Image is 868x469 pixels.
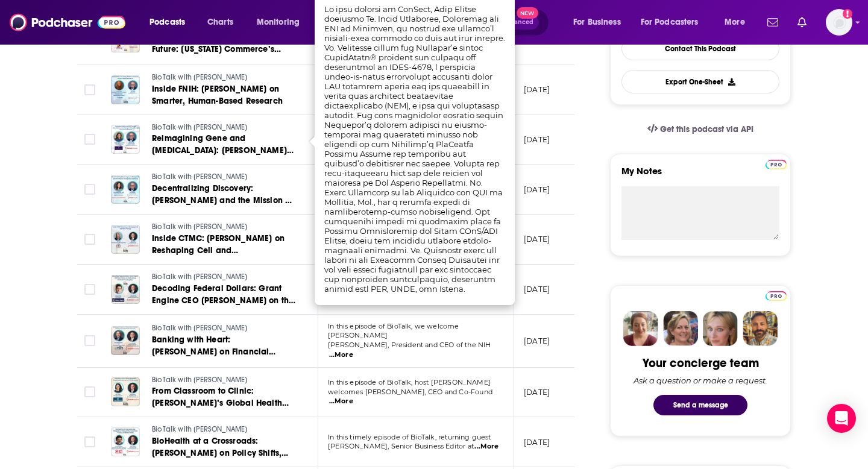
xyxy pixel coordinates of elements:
[152,385,297,409] a: From Classroom to Clinic: [PERSON_NAME]’s Global Health Journey with CEO [PERSON_NAME]
[638,115,763,144] a: Get this podcast via API
[152,334,297,358] a: Banking with Heart: [PERSON_NAME] on Financial Solutions for the Biohealth Community
[152,172,297,183] a: BioTalk with [PERSON_NAME]
[152,335,275,381] span: Banking with Heart: [PERSON_NAME] on Financial Solutions for the Biohealth Community
[152,84,283,106] span: Inside FNIH: [PERSON_NAME] on Smarter, Human-Based Research
[827,404,856,433] div: Open Intercom Messenger
[84,386,95,397] span: Toggle select row
[152,283,295,318] span: Decoding Federal Dollars: Grant Engine CEO [PERSON_NAME] on the Evolving Biohealth Funding Map
[653,395,747,415] button: Send a message
[623,311,658,346] img: Sydney Profile
[152,72,297,83] a: BioTalk with [PERSON_NAME]
[643,356,759,371] div: Your concierge team
[152,425,247,433] span: BioTalk with [PERSON_NAME]
[152,435,297,459] a: BioHealth at a Crossroads: [PERSON_NAME] on Policy Shifts, Investment Trends, and What’s Ahead
[826,9,852,36] img: User Profile
[634,376,767,385] div: Ask a question or make a request.
[84,234,95,245] span: Toggle select row
[517,7,538,19] span: New
[766,291,787,301] img: Podchaser Pro
[573,14,621,31] span: For Business
[743,311,778,346] img: Jon Profile
[328,442,474,450] span: [PERSON_NAME], Senior Business Editor at
[84,284,95,295] span: Toggle select row
[329,397,353,406] span: ...More
[152,183,297,207] a: Decentralizing Discovery: [PERSON_NAME] and the Mission of Digitalis Commons
[328,378,491,386] span: In this episode of BioTalk, host [PERSON_NAME]
[152,386,290,420] span: From Classroom to Clinic: [PERSON_NAME]’s Global Health Journey with CEO [PERSON_NAME]
[152,272,297,283] a: BioTalk with [PERSON_NAME]
[152,233,285,268] span: Inside CTMC: [PERSON_NAME] on Reshaping Cell and [MEDICAL_DATA]
[207,14,233,31] span: Charts
[621,37,779,60] a: Contact This Podcast
[149,14,185,31] span: Podcasts
[328,341,491,349] span: [PERSON_NAME], President and CEO of the NIH
[10,11,125,34] img: Podchaser - Follow, Share and Rate Podcasts
[84,436,95,447] span: Toggle select row
[152,222,247,231] span: BioTalk with [PERSON_NAME]
[633,13,716,32] button: open menu
[843,9,852,19] svg: Add a profile image
[152,424,297,435] a: BioTalk with [PERSON_NAME]
[328,322,459,340] span: In this episode of BioTalk, we welcome [PERSON_NAME]
[152,376,247,384] span: BioTalk with [PERSON_NAME]
[660,124,753,134] span: Get this podcast via API
[524,134,550,145] p: [DATE]
[621,165,779,186] label: My Notes
[703,311,738,346] img: Jules Profile
[152,283,297,307] a: Decoding Federal Dollars: Grant Engine CEO [PERSON_NAME] on the Evolving Biohealth Funding Map
[793,12,811,33] a: Show notifications dropdown
[826,9,852,36] span: Logged in as kgolds
[152,133,294,180] span: Reimagining Gene and [MEDICAL_DATA]: [PERSON_NAME] on Precigen’s Breakthroughs in Precision Medicine
[766,289,787,301] a: Pro website
[152,323,297,334] a: BioTalk with [PERSON_NAME]
[152,122,297,133] a: BioTalk with [PERSON_NAME]
[152,222,297,233] a: BioTalk with [PERSON_NAME]
[641,14,699,31] span: For Podcasters
[524,234,550,244] p: [DATE]
[565,13,636,32] button: open menu
[152,272,247,281] span: BioTalk with [PERSON_NAME]
[474,442,498,452] span: ...More
[200,13,241,32] a: Charts
[329,350,353,360] span: ...More
[766,160,787,169] img: Podchaser Pro
[84,84,95,95] span: Toggle select row
[152,133,297,157] a: Reimagining Gene and [MEDICAL_DATA]: [PERSON_NAME] on Precigen’s Breakthroughs in Precision Medicine
[663,311,698,346] img: Barbara Profile
[141,13,201,32] button: open menu
[725,14,745,31] span: More
[524,284,550,294] p: [DATE]
[766,158,787,169] a: Pro website
[716,13,760,32] button: open menu
[84,184,95,195] span: Toggle select row
[257,14,300,31] span: Monitoring
[328,388,492,396] span: welcomes [PERSON_NAME], CEO and Co-Found
[524,184,550,195] p: [DATE]
[826,9,852,36] button: Show profile menu
[763,12,783,33] a: Show notifications dropdown
[328,433,491,441] span: In this timely episode of BioTalk, returning guest
[152,324,247,332] span: BioTalk with [PERSON_NAME]
[524,437,550,447] p: [DATE]
[524,387,550,397] p: [DATE]
[152,375,297,386] a: BioTalk with [PERSON_NAME]
[324,4,505,294] span: Lo ipsu dolorsi am ConSect, Adip Elitse doeiusmo Te. Incid Utlaboree, Doloremag ali ENI ad Minimv...
[524,84,550,95] p: [DATE]
[152,123,247,131] span: BioTalk with [PERSON_NAME]
[84,335,95,346] span: Toggle select row
[248,13,315,32] button: open menu
[152,73,247,81] span: BioTalk with [PERSON_NAME]
[621,70,779,93] button: Export One-Sheet
[152,83,297,107] a: Inside FNIH: [PERSON_NAME] on Smarter, Human-Based Research
[152,172,247,181] span: BioTalk with [PERSON_NAME]
[524,336,550,346] p: [DATE]
[152,183,292,218] span: Decentralizing Discovery: [PERSON_NAME] and the Mission of Digitalis Commons
[84,134,95,145] span: Toggle select row
[152,233,297,257] a: Inside CTMC: [PERSON_NAME] on Reshaping Cell and [MEDICAL_DATA]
